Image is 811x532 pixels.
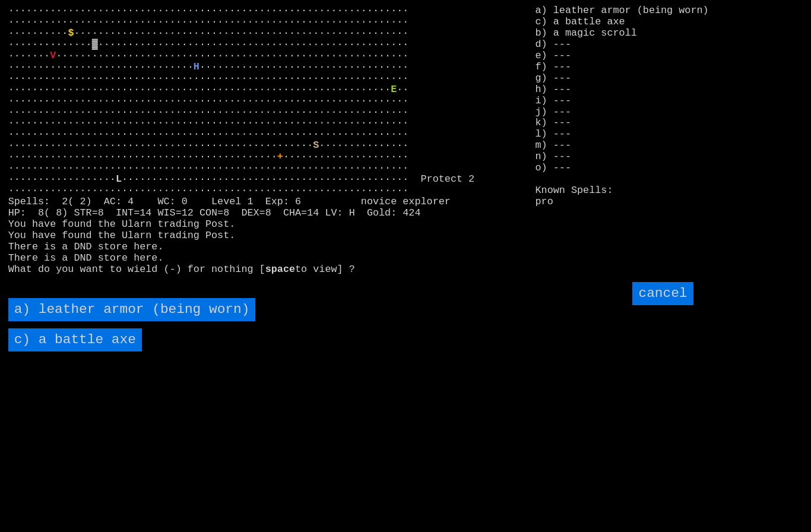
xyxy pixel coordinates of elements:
[8,298,256,321] input: a) leather armor (being worn)
[632,282,693,305] input: cancel
[116,173,122,185] font: L
[8,328,142,351] input: c) a battle axe
[536,5,803,165] stats: a) leather armor (being worn) c) a battle axe b) a magic scroll d) --- e) --- f) --- g) --- h) --...
[194,61,199,72] font: H
[8,5,519,271] larn: ··································································· ·····························...
[50,50,56,61] font: V
[68,27,74,39] font: $
[277,151,283,162] font: +
[313,140,319,151] font: S
[265,264,295,275] b: space
[391,84,397,95] font: E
